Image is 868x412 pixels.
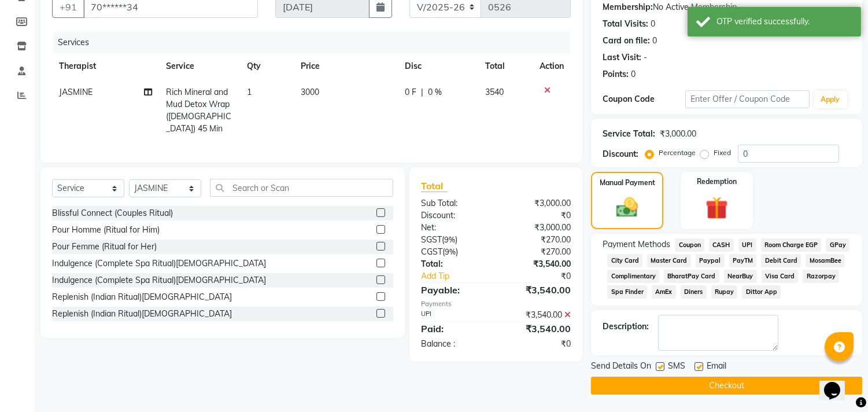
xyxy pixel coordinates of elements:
[603,128,655,140] div: Service Total:
[644,51,647,64] div: -
[709,238,734,252] span: CASH
[761,238,822,252] span: Room Charge EGP
[445,247,456,256] span: 9%
[166,87,231,134] span: Rich Mineral and Mud Detox Wrap([DEMOGRAPHIC_DATA]) 45 Min
[52,53,159,79] th: Therapist
[496,338,580,350] div: ₹0
[603,1,653,13] div: Membership:
[496,283,580,297] div: ₹3,540.00
[412,309,496,321] div: UPI
[814,91,847,108] button: Apply
[591,377,862,395] button: Checkout
[52,274,266,286] div: Indulgence (Complete Spa Ritual)[DEMOGRAPHIC_DATA]
[762,270,799,283] span: Visa Card
[294,53,398,79] th: Price
[668,360,685,374] span: SMS
[697,176,737,187] label: Redemption
[659,148,696,158] label: Percentage
[716,16,852,28] div: OTP verified successfully.
[412,197,496,209] div: Sub Total:
[685,90,809,108] input: Enter Offer / Coupon Code
[603,321,649,333] div: Description:
[603,93,685,105] div: Coupon Code
[819,366,856,400] iframe: chat widget
[714,148,731,158] label: Fixed
[52,308,232,320] div: Replenish (Indian Ritual)[DEMOGRAPHIC_DATA]
[681,285,707,299] span: Diners
[412,322,496,336] div: Paid:
[210,179,393,197] input: Search or Scan
[421,234,442,245] span: SGST
[806,254,845,267] span: MosamBee
[652,35,657,47] div: 0
[699,194,735,222] img: _gift.svg
[412,209,496,222] div: Discount:
[485,87,504,97] span: 3540
[631,68,636,80] div: 0
[603,35,650,47] div: Card on file:
[707,360,726,374] span: Email
[496,234,580,246] div: ₹270.00
[412,283,496,297] div: Payable:
[724,270,757,283] span: NearBuy
[652,285,676,299] span: AmEx
[607,270,659,283] span: Complimentary
[301,87,319,97] span: 3000
[421,180,448,192] span: Total
[533,53,571,79] th: Action
[610,195,644,220] img: _cash.svg
[428,86,442,98] span: 0 %
[405,86,416,98] span: 0 F
[52,291,232,303] div: Replenish (Indian Ritual)[DEMOGRAPHIC_DATA]
[412,246,496,258] div: ( )
[651,18,655,30] div: 0
[52,257,266,270] div: Indulgence (Complete Spa Ritual)[DEMOGRAPHIC_DATA]
[496,222,580,234] div: ₹3,000.00
[510,270,580,282] div: ₹0
[603,238,670,251] span: Payment Methods
[761,254,801,267] span: Debit Card
[591,360,651,374] span: Send Details On
[444,235,455,244] span: 9%
[421,299,571,309] div: Payments
[53,32,579,53] div: Services
[240,53,294,79] th: Qty
[696,254,725,267] span: Paypal
[412,270,510,282] a: Add Tip
[603,51,641,64] div: Last Visit:
[398,53,478,79] th: Disc
[412,234,496,246] div: ( )
[603,18,648,30] div: Total Visits:
[711,285,738,299] span: Rupay
[421,86,423,98] span: |
[496,246,580,258] div: ₹270.00
[421,247,442,257] span: CGST
[826,238,849,252] span: GPay
[52,207,173,219] div: Blissful Connect (Couples Ritual)
[52,241,157,253] div: Pour Femme (Ritual for Her)
[675,238,704,252] span: Coupon
[496,197,580,209] div: ₹3,000.00
[159,53,240,79] th: Service
[412,222,496,234] div: Net:
[729,254,757,267] span: PayTM
[660,128,696,140] div: ₹3,000.00
[52,224,160,236] div: Pour Homme (Ritual for Him)
[496,322,580,336] div: ₹3,540.00
[600,178,655,188] label: Manual Payment
[412,258,496,270] div: Total:
[247,87,252,97] span: 1
[664,270,719,283] span: BharatPay Card
[607,254,642,267] span: City Card
[603,148,638,160] div: Discount:
[607,285,647,299] span: Spa Finder
[738,238,756,252] span: UPI
[603,68,629,80] div: Points:
[647,254,691,267] span: Master Card
[496,309,580,321] div: ₹3,540.00
[496,258,580,270] div: ₹3,540.00
[412,338,496,350] div: Balance :
[59,87,93,97] span: JASMINE
[496,209,580,222] div: ₹0
[803,270,839,283] span: Razorpay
